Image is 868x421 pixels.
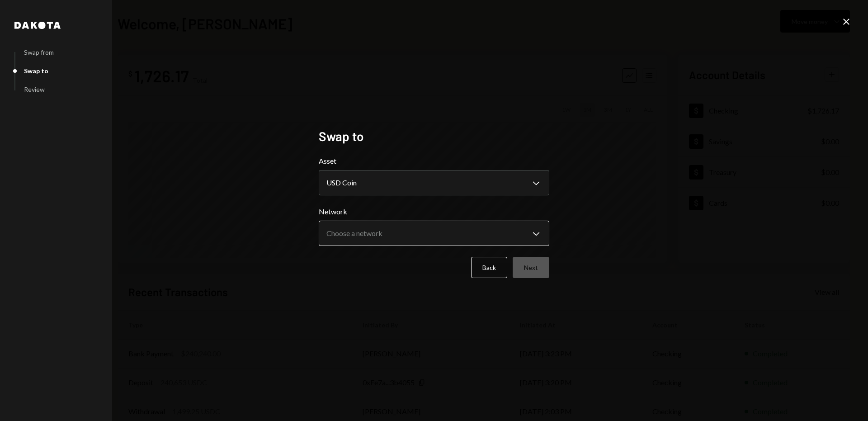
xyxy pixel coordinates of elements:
[24,48,54,56] div: Swap from
[24,85,45,93] div: Review
[319,170,549,195] button: Asset
[319,128,549,145] h2: Swap to
[319,156,549,166] label: Asset
[24,67,48,75] div: Swap to
[319,221,549,246] button: Network
[471,257,507,278] button: Back
[319,206,549,217] label: Network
